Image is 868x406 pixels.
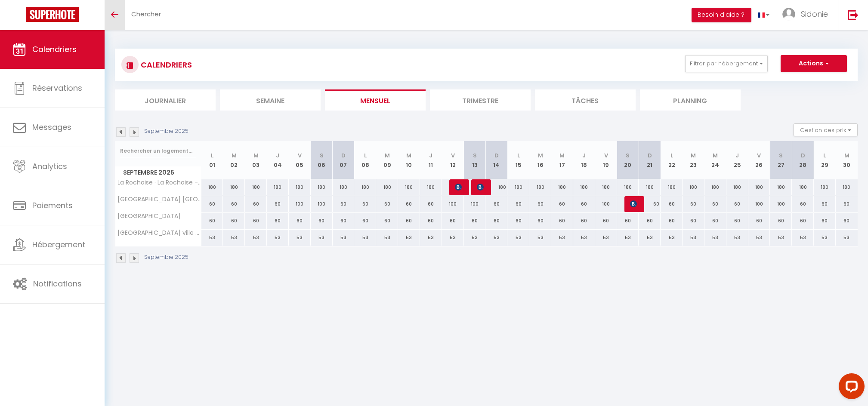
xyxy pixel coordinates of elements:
[639,230,661,246] div: 53
[595,213,617,229] div: 60
[201,141,223,179] th: 01
[529,213,551,229] div: 60
[836,230,858,246] div: 53
[661,230,683,246] div: 53
[683,141,704,179] th: 23
[551,196,573,212] div: 60
[245,230,267,246] div: 53
[201,213,223,229] div: 60
[117,196,203,203] span: [GEOGRAPHIC_DATA] [GEOGRAPHIC_DATA] - [GEOGRAPHIC_DATA]
[617,213,639,229] div: 60
[507,213,529,229] div: 60
[298,151,302,160] abbr: V
[770,141,792,179] th: 27
[836,196,858,212] div: 60
[117,230,203,236] span: [GEOGRAPHIC_DATA] ville - Gare
[144,127,188,135] p: Septembre 2025
[354,213,376,229] div: 60
[267,230,289,246] div: 53
[485,230,507,246] div: 53
[639,179,661,195] div: 180
[33,278,82,289] span: Notifications
[630,196,637,212] span: Pa Ya
[485,141,507,179] th: 14
[551,213,573,229] div: 60
[814,213,836,229] div: 60
[617,179,639,195] div: 180
[451,151,455,160] abbr: V
[573,141,595,179] th: 18
[354,141,376,179] th: 08
[311,141,333,179] th: 06
[713,151,718,160] abbr: M
[223,230,245,246] div: 53
[794,123,858,136] button: Gestion des prix
[267,179,289,195] div: 180
[485,179,507,195] div: 180
[814,196,836,212] div: 60
[573,230,595,246] div: 53
[781,55,847,72] button: Actions
[211,151,213,160] abbr: L
[267,196,289,212] div: 60
[464,213,486,229] div: 60
[704,213,726,229] div: 60
[354,230,376,246] div: 53
[276,151,279,160] abbr: J
[661,196,683,212] div: 60
[325,89,426,111] li: Mensuel
[551,141,573,179] th: 17
[573,213,595,229] div: 60
[420,230,442,246] div: 53
[464,196,486,212] div: 100
[201,179,223,195] div: 180
[245,196,267,212] div: 60
[407,151,412,160] abbr: M
[364,151,367,160] abbr: L
[782,8,795,21] img: ...
[333,179,355,195] div: 180
[442,196,464,212] div: 100
[311,196,333,212] div: 100
[144,253,188,261] p: Septembre 2025
[117,213,181,219] span: [GEOGRAPHIC_DATA]
[333,196,355,212] div: 60
[648,151,652,160] abbr: D
[223,213,245,229] div: 60
[354,179,376,195] div: 180
[311,230,333,246] div: 53
[836,141,858,179] th: 30
[320,151,324,160] abbr: S
[595,179,617,195] div: 180
[120,143,196,159] input: Rechercher un logement...
[685,55,768,72] button: Filtrer par hébergement
[735,151,739,160] abbr: J
[485,213,507,229] div: 60
[253,151,259,160] abbr: M
[473,151,477,160] abbr: S
[661,179,683,195] div: 180
[455,179,462,195] span: [PERSON_NAME]
[573,179,595,195] div: 180
[779,151,783,160] abbr: S
[814,179,836,195] div: 180
[770,196,792,212] div: 100
[748,141,770,179] th: 26
[376,141,398,179] th: 09
[376,230,398,246] div: 53
[683,230,704,246] div: 53
[748,196,770,212] div: 100
[267,141,289,179] th: 04
[538,151,543,160] abbr: M
[639,141,661,179] th: 21
[757,151,761,160] abbr: V
[333,230,355,246] div: 53
[223,141,245,179] th: 02
[464,230,486,246] div: 53
[639,196,661,212] div: 60
[792,230,814,246] div: 53
[333,141,355,179] th: 07
[201,196,223,212] div: 60
[32,161,67,172] span: Analytics
[398,141,420,179] th: 10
